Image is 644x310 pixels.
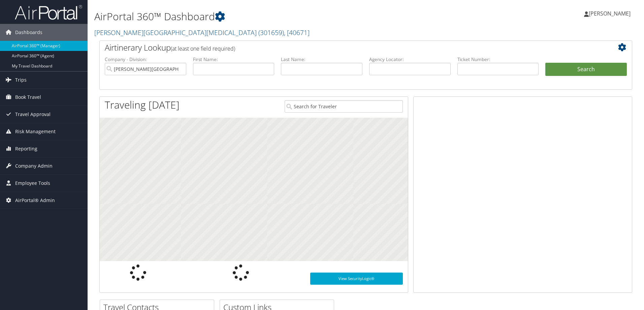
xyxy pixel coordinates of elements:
span: Reporting [15,140,37,157]
button: Search [545,63,627,76]
span: , [ 40671 ] [284,28,310,37]
label: Last Name: [281,56,362,63]
input: Search for Traveler [285,100,403,113]
span: (at least one field required) [171,45,235,52]
span: [PERSON_NAME] [589,10,631,17]
span: ( 301659 ) [258,28,284,37]
label: Ticket Number: [457,56,539,63]
span: Travel Approval [15,106,51,123]
span: Risk Management [15,123,56,140]
span: Employee Tools [15,175,50,192]
a: [PERSON_NAME] [584,3,637,24]
a: [PERSON_NAME][GEOGRAPHIC_DATA][MEDICAL_DATA] [94,28,310,37]
h1: Traveling [DATE] [105,98,180,112]
label: Agency Locator: [369,56,451,63]
h1: AirPortal 360™ Dashboard [94,9,456,24]
span: Trips [15,72,27,88]
h2: Airtinerary Lookup [105,42,582,53]
span: AirPortal® Admin [15,192,55,209]
span: Dashboards [15,24,42,41]
img: airportal-logo.png [15,4,82,20]
span: Book Travel [15,89,41,106]
label: Company - Division: [105,56,186,63]
label: First Name: [193,56,275,63]
span: Company Admin [15,158,53,174]
a: View SecurityLogic® [310,273,403,285]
